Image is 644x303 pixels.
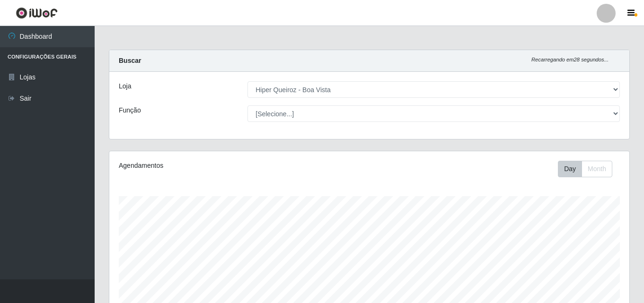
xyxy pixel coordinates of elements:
[582,161,612,177] button: Month
[119,161,319,171] div: Agendamentos
[16,7,58,19] img: CoreUI Logo
[558,161,582,177] button: Day
[558,161,612,177] div: First group
[531,57,609,62] i: Recarregando em 28 segundos...
[119,105,141,115] label: Função
[558,161,620,177] div: Toolbar with button groups
[119,81,131,91] label: Loja
[119,57,141,64] strong: Buscar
